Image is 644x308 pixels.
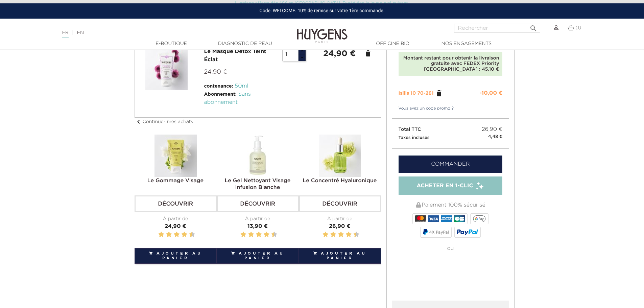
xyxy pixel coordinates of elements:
span: Total TTC [399,127,421,132]
button: Ajouter au panier [217,248,299,264]
div: À partir de [299,215,381,222]
a: Commander [399,156,503,173]
label: 5 [172,231,173,239]
a: Le Gel Nettoyant Visage Infusion Blanche [225,178,291,190]
label: 9 [352,231,353,239]
span: 13,90 € [247,224,268,229]
a: delete [364,49,372,57]
a: Découvrir [299,195,381,212]
label: 9 [188,231,189,239]
a: FR [62,30,69,38]
img: google_pay [473,215,486,222]
label: 2 [324,231,327,239]
img: Le Concentré Hyaluronique [319,135,361,177]
a: chevron_leftContinuer mes achats [135,119,193,124]
label: 3 [165,231,166,239]
img: Huygens [297,18,348,44]
div: -10,00 € [479,89,502,97]
img: VISA [428,215,439,222]
div: | [59,29,263,37]
a: EN [77,30,84,35]
div: ou [399,239,503,258]
input: Rechercher [454,24,540,32]
span: 24,90 € [204,69,228,75]
a: Le Gommage Visage [147,178,204,184]
iframe: PayPal-paylater [399,276,503,291]
span: Abonnement: [204,92,237,97]
a: Le Masque Détox Teint Éclat [204,49,266,63]
div: À partir de [217,215,299,222]
label: 7 [180,231,181,239]
label: 7 [344,231,345,239]
label: 10 [355,231,358,239]
a: Officine Bio [359,40,427,47]
img: Paiement 100% sécurisé [416,202,421,208]
a: Vous avez un code promo ? [392,105,454,112]
strong: 24,90 € [323,50,356,58]
i:  [529,22,538,30]
a:  [435,89,443,97]
a: Le Concentré Hyaluronique [303,178,377,184]
i: chevron_left [135,118,143,126]
img: MASTERCARD [415,215,426,222]
button: Ajouter au panier [299,248,381,264]
label: 6 [257,231,261,239]
label: 8 [347,231,350,239]
a: Découvrir [217,195,299,212]
div: À partir de [135,215,217,222]
label: 4 [167,231,171,239]
iframe: PayPal-paypal [399,258,503,273]
button:  [527,22,540,31]
span: 24,90 € [165,224,186,229]
a: E-Boutique [138,40,205,47]
img: Le Gel Nettoyant Visage Infusion Blanche 250ml [237,135,279,177]
a: Découvrir [135,195,217,212]
label: 1 [157,231,158,239]
div: Montant restant pour obtenir la livraison gratuite avec FEDEX Priority [GEOGRAPHIC_DATA] : 45,10 € [402,55,499,72]
label: 9 [270,231,271,239]
label: 1 [239,231,240,239]
span: 4X PayPal [429,230,449,235]
label: 4 [249,231,253,239]
label: 5 [337,231,338,239]
label: 10 [190,231,194,239]
label: 10 [272,231,276,239]
div: Paiement 100% sécurisé [399,198,503,212]
label: 8 [183,231,186,239]
label: 3 [247,231,248,239]
span: (1) [575,25,581,30]
label: 4 [332,231,335,239]
span: 26,90 € [329,224,351,229]
label: 8 [265,231,268,239]
img: AMEX [441,215,452,222]
span: contenance: [204,84,233,89]
label: 2 [160,231,163,239]
label: 6 [175,231,178,239]
label: 6 [339,231,343,239]
span: Sans abonnement [204,92,251,105]
small: 4,48 € [488,134,503,140]
small: Taxes incluses [399,136,430,140]
label: 3 [329,231,330,239]
label: 5 [255,231,256,239]
span: 50ml [235,84,248,89]
label: 7 [262,231,263,239]
a: (1) [568,25,581,30]
label: 1 [321,231,322,239]
img: CB_NATIONALE [454,215,465,222]
a: Diagnostic de peau [211,40,279,47]
span: Isilis 10 70-261 [399,91,434,96]
a: Nos engagements [433,40,500,47]
button: Ajouter au panier [135,248,217,264]
img: Le Masque Détox Teint Éclat [145,48,188,90]
label: 2 [242,231,245,239]
span: 26,90 € [482,125,502,134]
img: Le Gommage Visage [154,135,197,177]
